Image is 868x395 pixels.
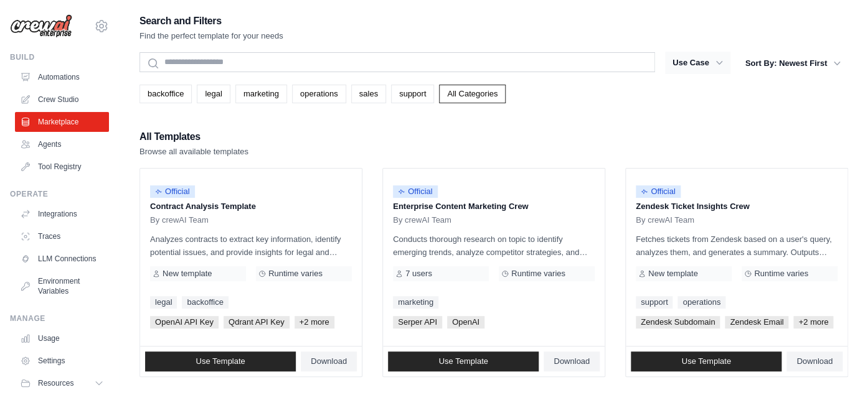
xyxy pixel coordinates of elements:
span: Zendesk Email [725,316,788,328]
a: Environment Variables [15,271,109,301]
span: Serper API [393,316,442,328]
span: Official [150,185,195,198]
div: Build [10,52,109,62]
span: Use Template [681,356,730,366]
span: By crewAI Team [636,215,694,225]
a: Agents [15,134,109,154]
a: backoffice [182,296,228,309]
a: Download [301,351,357,371]
span: +2 more [793,316,833,328]
span: Use Template [196,356,245,366]
a: Crew Studio [15,90,109,109]
h2: All Templates [139,128,248,146]
p: Conducts thorough research on topic to identify emerging trends, analyze competitor strategies, a... [393,233,595,259]
a: operations [292,85,346,103]
p: Contract Analysis Template [150,200,352,213]
span: Official [636,185,681,198]
a: Use Template [631,351,781,371]
span: Zendesk Subdomain [636,316,720,328]
a: Automations [15,67,109,87]
h2: Search and Filters [139,12,283,30]
a: Integrations [15,204,109,224]
a: Download [544,351,600,371]
p: Enterprise Content Marketing Crew [393,200,595,213]
span: +2 more [295,316,334,328]
a: All Categories [439,85,506,103]
button: Sort By: Newest First [738,52,848,75]
a: legal [150,296,177,309]
span: Use Template [438,356,488,366]
a: Tool Registry [15,157,109,177]
p: Analyzes contracts to extract key information, identify potential issues, and provide insights fo... [150,233,352,259]
span: New template [648,269,697,279]
a: Traces [15,226,109,246]
a: backoffice [139,85,192,103]
p: Browse all available templates [139,146,248,158]
a: operations [677,296,725,309]
a: marketing [393,296,438,309]
a: legal [197,85,230,103]
span: 7 users [405,269,432,279]
a: support [636,296,672,309]
a: Use Template [388,351,539,371]
img: Logo [10,14,72,38]
a: marketing [235,85,287,103]
span: Runtime varies [511,269,565,279]
p: Zendesk Ticket Insights Crew [636,200,837,213]
a: sales [351,85,386,103]
span: Runtime varies [754,269,808,279]
a: Settings [15,351,109,371]
p: Fetches tickets from Zendesk based on a user's query, analyzes them, and generates a summary. Out... [636,233,837,259]
span: Resources [38,378,73,388]
p: Find the perfect template for your needs [139,30,283,42]
div: Manage [10,314,109,323]
span: By crewAI Team [150,215,209,225]
a: Download [786,351,842,371]
a: Usage [15,328,109,348]
button: Resources [15,373,109,393]
a: support [391,85,434,103]
span: Download [796,356,833,366]
a: LLM Connections [15,249,109,269]
a: Use Template [145,351,296,371]
span: Qdrant API Key [224,316,290,328]
span: Runtime varies [268,269,323,279]
span: By crewAI Team [393,215,451,225]
span: New template [163,269,212,279]
span: Download [554,356,590,366]
span: Download [311,356,347,366]
span: OpenAI [447,316,484,328]
a: Marketplace [15,112,109,132]
span: OpenAI API Key [150,316,219,328]
button: Use Case [665,52,730,74]
span: Official [393,185,438,198]
div: Operate [10,189,109,199]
